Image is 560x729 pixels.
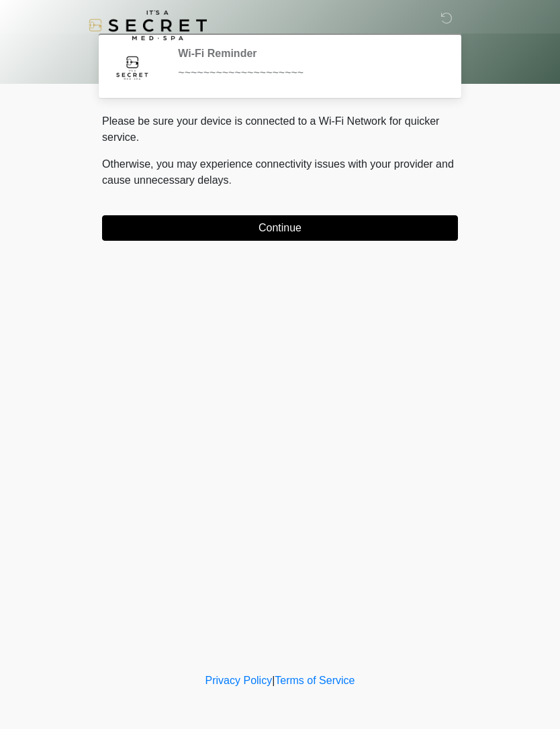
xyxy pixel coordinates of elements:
p: Otherwise, you may experience connectivity issues with your provider and cause unnecessary delays [102,156,458,188]
h2: Wi-Fi Reminder [178,47,438,60]
span: . [229,174,232,186]
a: Privacy Policy [205,675,273,686]
a: Terms of Service [275,675,355,686]
button: Continue [102,215,458,241]
div: ~~~~~~~~~~~~~~~~~~~~ [178,65,438,81]
img: Agent Avatar [112,47,152,87]
img: It's A Secret Med Spa Logo [89,10,207,40]
p: Please be sure your device is connected to a Wi-Fi Network for quicker service. [102,113,458,146]
a: | [272,675,275,686]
